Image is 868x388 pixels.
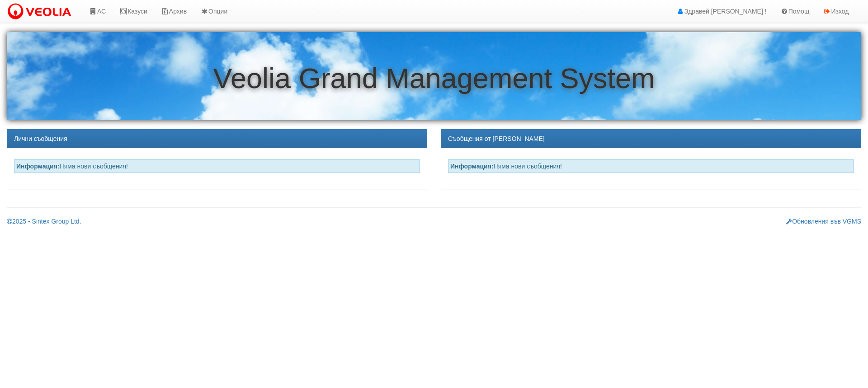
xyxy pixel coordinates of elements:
a: Обновления във VGMS [786,218,861,225]
div: Няма нови съобщения! [14,159,420,173]
div: Няма нови съобщения! [448,159,854,173]
img: VeoliaLogo.png [7,2,75,21]
strong: Информация: [16,163,60,170]
div: Лични съобщения [7,130,427,148]
div: Съобщения от [PERSON_NAME] [441,130,861,148]
strong: Информация: [450,163,494,170]
h1: Veolia Grand Management System [7,63,861,94]
a: 2025 - Sintex Group Ltd. [7,218,81,225]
